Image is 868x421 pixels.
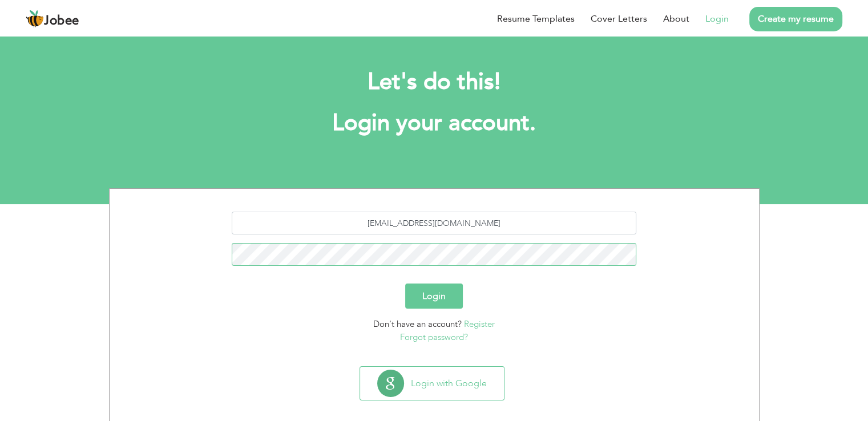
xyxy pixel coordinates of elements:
[464,318,495,330] a: Register
[26,10,79,28] a: Jobee
[126,108,742,138] h1: Login your account.
[400,331,468,343] a: Forgot password?
[591,12,647,26] a: Cover Letters
[405,284,463,309] button: Login
[497,12,575,26] a: Resume Templates
[373,318,462,330] span: Don't have an account?
[232,212,636,234] input: Email
[26,10,44,28] img: jobee.io
[663,12,689,26] a: About
[44,15,79,27] span: Jobee
[126,67,742,97] h2: Let's do this!
[360,367,504,400] button: Login with Google
[749,7,842,31] a: Create my resume
[705,12,729,26] a: Login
